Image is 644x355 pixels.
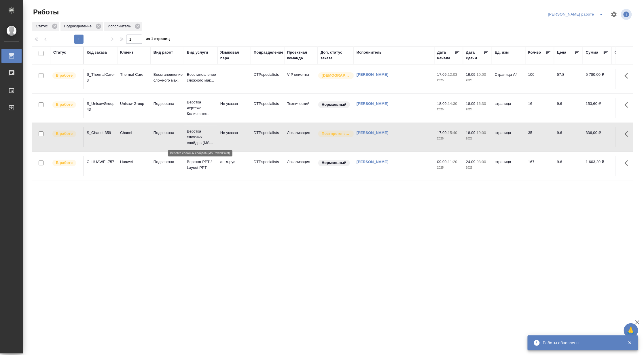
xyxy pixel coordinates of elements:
[322,160,346,166] p: Нормальный
[621,9,633,20] span: Посмотреть информацию
[104,22,142,31] div: Исполнитель
[187,50,208,55] div: Вид услуги
[586,50,598,55] div: Сумма
[52,159,80,167] div: Исполнитель выполняет работу
[154,50,173,55] div: Вид работ
[437,107,460,112] p: 2025
[87,72,114,83] div: S_ThermalCare-3
[621,127,635,141] button: Здесь прячутся важные кнопки
[466,160,477,164] p: 24.09,
[154,159,181,165] p: Подверстка
[120,72,148,78] p: Thermal Care
[284,69,318,89] td: VIP клиенты
[64,23,94,29] p: Подразделение
[120,159,148,165] p: Huawei
[32,7,59,17] span: Работы
[56,102,73,107] p: В работе
[108,23,133,29] p: Исполнитель
[87,50,107,55] div: Код заказа
[120,50,133,55] div: Клиент
[525,69,554,89] td: 100
[466,131,477,135] p: 18.09,
[492,127,525,147] td: страница
[607,7,621,21] span: Настроить таблицу
[477,101,486,106] p: 16:30
[322,131,351,137] p: Постпретензионный
[466,78,489,83] p: 2025
[357,72,389,77] a: [PERSON_NAME]
[357,101,389,106] a: [PERSON_NAME]
[217,127,251,147] td: Не указан
[477,72,486,77] p: 10:00
[525,156,554,176] td: 167
[187,72,215,83] p: Восстановление сложного мак...
[495,50,509,55] div: Ед. изм
[322,73,351,78] p: [DEMOGRAPHIC_DATA]
[251,127,284,147] td: DTPspecialists
[254,50,283,55] div: Подразделение
[492,98,525,118] td: страница
[448,131,457,135] p: 15:40
[448,160,457,164] p: 11:20
[87,130,114,136] div: S_Chanel-359
[284,127,318,147] td: Локализация
[466,50,483,61] div: Дата сдачи
[60,22,103,31] div: Подразделение
[120,101,148,107] p: Unisaw Group
[53,50,66,55] div: Статус
[284,98,318,118] td: Технический
[466,101,477,106] p: 18.09,
[554,156,583,176] td: 9.6
[437,101,448,106] p: 18.09,
[87,101,114,112] div: S_UnisawGroup-43
[154,130,181,136] p: Подверстка
[437,160,448,164] p: 09.09,
[624,340,636,345] button: Закрыть
[448,101,457,106] p: 14:30
[554,127,583,147] td: 9.6
[466,107,489,112] p: 2025
[187,99,215,117] p: Верстка чертежа. Количество...
[492,156,525,176] td: страница
[437,165,460,171] p: 2025
[624,323,638,338] button: 🙏
[525,127,554,147] td: 35
[217,156,251,176] td: англ-рус
[547,10,607,19] div: split button
[251,156,284,176] td: DTPspecialists
[32,22,59,31] div: Статус
[492,69,525,89] td: Страница А4
[251,69,284,89] td: DTPspecialists
[554,69,583,89] td: 57.8
[187,159,215,171] p: Верстка PPT / Layout PPT
[448,72,457,77] p: 12:03
[621,98,635,112] button: Здесь прячутся важные кнопки
[437,72,448,77] p: 17.09,
[477,160,486,164] p: 08:00
[52,130,80,138] div: Исполнитель выполняет работу
[52,101,80,109] div: Исполнитель выполняет работу
[466,72,477,77] p: 19.09,
[621,156,635,170] button: Здесь прячутся важные кнопки
[466,165,489,171] p: 2025
[56,160,73,166] p: В работе
[217,98,251,118] td: Не указан
[357,160,389,164] a: [PERSON_NAME]
[557,50,567,55] div: Цена
[287,50,315,61] div: Проектная команда
[154,72,181,83] p: Восстановление сложного мак...
[583,69,612,89] td: 5 780,00 ₽
[621,69,635,83] button: Здесь прячутся важные кнопки
[251,98,284,118] td: DTPspecialists
[525,98,554,118] td: 16
[437,78,460,83] p: 2025
[477,131,486,135] p: 19:00
[554,98,583,118] td: 9.6
[466,136,489,141] p: 2025
[543,340,619,346] div: Работы обновлены
[357,50,382,55] div: Исполнитель
[437,50,454,61] div: Дата начала
[36,23,50,29] p: Статус
[626,324,636,337] span: 🙏
[120,130,148,136] p: Chanel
